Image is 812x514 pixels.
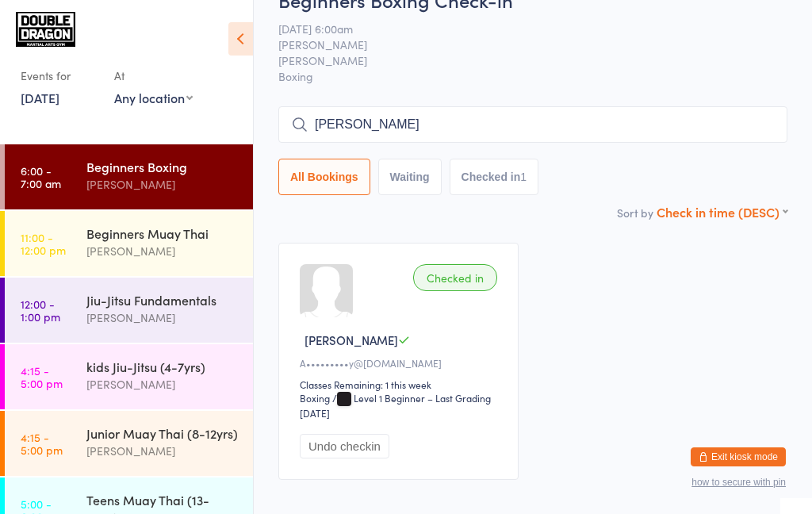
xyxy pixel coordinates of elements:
div: [PERSON_NAME] [86,242,239,260]
a: 4:15 -5:00 pmkids Jiu-Jitsu (4-7yrs)[PERSON_NAME] [5,344,253,409]
span: [DATE] 6:00am [278,21,763,36]
div: [PERSON_NAME] [86,175,239,194]
div: Jiu-Jitsu Fundamentals [86,291,239,309]
label: Sort by [617,205,653,221]
span: / Level 1 Beginner – Last Grading [DATE] [300,391,491,420]
a: 12:00 -1:00 pmJiu-Jitsu Fundamentals[PERSON_NAME] [5,278,253,343]
div: Classes Remaining: 1 this week [300,378,502,391]
time: 6:00 - 7:00 am [21,164,61,190]
time: 4:15 - 5:00 pm [21,431,63,456]
span: Boxing [278,68,787,84]
img: Double Dragon Gym [16,12,75,47]
time: 12:00 - 1:00 pm [21,297,60,323]
a: 6:00 -7:00 amBeginners Boxing[PERSON_NAME] [5,144,253,209]
div: Check in time (DESC) [657,203,787,221]
div: Checked in [413,264,497,291]
input: Search [278,106,787,143]
span: [PERSON_NAME] [304,332,398,348]
div: Junior Muay Thai (8-12yrs) [86,424,239,442]
button: Exit kiosk mode [691,447,786,466]
div: [PERSON_NAME] [86,309,239,327]
button: Waiting [378,159,442,195]
div: [PERSON_NAME] [86,442,239,460]
time: 4:15 - 5:00 pm [21,364,63,389]
div: At [114,63,193,89]
div: Beginners Boxing [86,158,239,175]
div: [PERSON_NAME] [86,375,239,393]
button: how to secure with pin [691,477,786,488]
div: A•••••••••y@[DOMAIN_NAME] [300,356,502,370]
time: 11:00 - 12:00 pm [21,231,66,256]
div: Boxing [300,391,330,405]
a: 4:15 -5:00 pmJunior Muay Thai (8-12yrs)[PERSON_NAME] [5,411,253,476]
button: Undo checkin [300,434,389,458]
span: [PERSON_NAME] [278,36,763,52]
button: All Bookings [278,159,370,195]
div: 1 [520,171,527,183]
div: Any location [114,89,193,106]
div: kids Jiu-Jitsu (4-7yrs) [86,358,239,375]
button: Checked in1 [450,159,539,195]
div: Beginners Muay Thai [86,224,239,242]
a: [DATE] [21,89,59,106]
span: [PERSON_NAME] [278,52,763,68]
div: Events for [21,63,98,89]
a: 11:00 -12:00 pmBeginners Muay Thai[PERSON_NAME] [5,211,253,276]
